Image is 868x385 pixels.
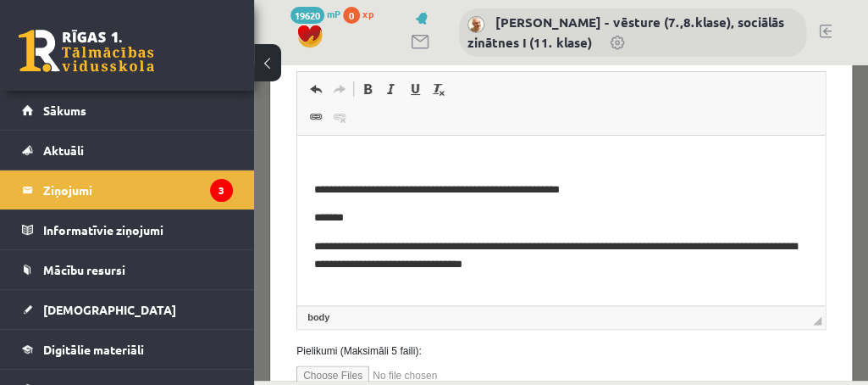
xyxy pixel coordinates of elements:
[102,13,125,35] a: Bold (Ctrl+B)
[74,13,97,35] a: Redo (Ctrl+Y)
[50,41,74,63] a: Link (Ctrl+K)
[290,7,324,24] span: 19620
[290,7,340,20] a: 19620 mP
[43,262,125,277] span: Mācību resursi
[22,250,233,289] a: Mācību resursi
[467,16,484,33] img: Andris Garabidovičs - vēsture (7.,8.klase), sociālās zinātnes I (11. klase)
[343,7,360,24] span: 0
[559,251,567,259] span: Resize
[22,91,233,130] a: Sākums
[50,244,79,259] a: body element
[43,342,144,357] span: Digitālie materiāli
[467,14,784,51] a: [PERSON_NAME] - vēsture (7.,8.klase), sociālās zinātnes I (11. klase)
[173,13,196,35] a: Remove Format
[43,103,86,118] span: Sākums
[22,330,233,369] a: Digitālie materiāli
[43,210,233,249] legend: Informatīvie ziņojumi
[22,210,233,249] a: Informatīvie ziņojumi
[43,70,571,240] iframe: Editor, wiswyg-editor-47024784030920-1758203846-907
[50,13,74,35] a: Undo (Ctrl+Z)
[22,290,233,329] a: [DEMOGRAPHIC_DATA]
[343,7,382,20] a: 0 xp
[210,179,233,202] i: 3
[362,7,373,20] span: xp
[22,131,233,170] a: Aktuāli
[125,13,149,35] a: Italic (Ctrl+I)
[74,41,97,63] a: Unlink
[43,142,84,158] span: Aktuāli
[22,170,233,209] a: Ziņojumi3
[43,302,176,317] span: [DEMOGRAPHIC_DATA]
[30,278,584,293] label: Pielikumi (Maksimāli 5 faili):
[149,13,173,35] a: Underline (Ctrl+U)
[43,170,233,209] legend: Ziņojumi
[327,7,340,20] span: mP
[19,30,154,72] a: Rīgas 1. Tālmācības vidusskola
